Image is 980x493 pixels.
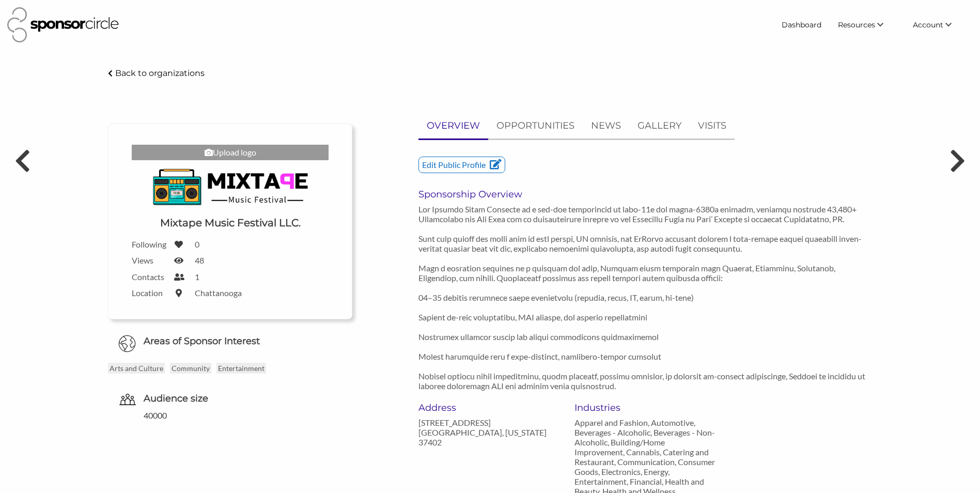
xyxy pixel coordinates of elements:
p: Back to organizations [115,68,205,78]
p: Entertainment [216,363,266,374]
p: OVERVIEW [427,118,480,133]
p: Arts and Culture [108,363,165,374]
label: 1 [195,272,199,282]
h6: Industries [574,402,715,413]
p: Community [170,363,211,374]
span: Resources [838,20,875,29]
label: Views [132,255,168,265]
label: 0 [195,239,199,249]
div: 40000 [144,409,360,422]
img: org-audience-size-icon-0ecdd2b5.svg [119,394,136,405]
div: Upload logo [132,145,329,160]
li: Resources [830,16,905,34]
p: VISITS [698,118,726,133]
p: NEWS [591,118,621,133]
img: Globe Icon [118,335,136,352]
h6: Address [418,402,559,413]
label: 48 [195,255,204,265]
label: Contacts [132,272,168,282]
h6: Audience size [144,392,360,405]
label: Location [132,288,168,298]
p: 37402 [418,437,559,447]
img: Sponsor Circle Logo [7,7,119,42]
li: Account [905,16,973,34]
h6: Sponsorship Overview [418,189,872,200]
p: GALLERY [637,118,681,133]
label: Chattanooga [195,288,242,298]
p: Edit Public Profile [419,157,505,173]
h6: Areas of Sponsor Interest [100,335,360,348]
span: Account [913,20,943,29]
img: Mixtape Music Festival Logo [153,165,308,208]
p: Lor Ipsumdo Sitam Consecte ad e sed-doe temporincid ut labo-11e dol magna-6380a enimadm, veniamqu... [418,204,872,391]
h1: Mixtape Music Festival LLC. [160,215,301,230]
p: OPPORTUNITIES [496,118,574,133]
label: Following [132,239,168,249]
p: [GEOGRAPHIC_DATA], [US_STATE] [418,427,559,437]
p: [STREET_ADDRESS] [418,418,559,427]
a: Dashboard [773,16,830,34]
